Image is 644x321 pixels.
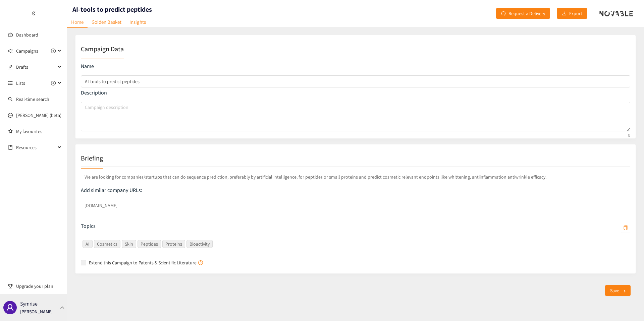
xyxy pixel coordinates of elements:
span: Proteins [165,240,182,248]
span: AI [83,240,93,248]
span: Cosmetics [97,240,117,248]
a: Real-time search [16,96,49,102]
span: redo [501,11,506,16]
span: trophy [8,284,13,288]
span: Campaigns [16,44,38,58]
span: Peptides [138,240,161,248]
a: Insights [125,17,150,27]
span: Bioactivity [186,240,213,248]
span: plus-circle [51,49,56,53]
button: redoRequest a Delivery [496,8,550,19]
span: Skin [125,240,133,248]
p: Name [81,63,630,70]
h1: AI-tools to predict peptides [72,5,152,14]
span: Resources [16,141,56,154]
span: question-circle [198,260,203,265]
span: Lists [16,76,25,90]
button: AICosmeticsSkinPeptidesProteinsBioactivity [621,222,630,233]
h2: Campaign Data [81,44,124,54]
p: Description [81,89,630,97]
span: Upgrade your plan [16,279,62,293]
a: Golden Basket [88,17,125,27]
span: Skin [122,240,136,248]
iframe: Chat Widget [532,249,644,321]
a: My favourites [16,125,62,138]
p: Symrise [20,300,38,308]
input: campaign name [81,75,630,87]
input: AICosmeticsSkinPeptidesProteinsBioactivitycopy [214,240,215,248]
span: Request a Delivery [508,10,545,17]
p: We are looking for companies/startups that can do sequence prediction, preferably by artificial i... [81,172,630,182]
span: Extend this Campaign to Patents & Scientific Literature [86,259,197,266]
a: Home [67,17,88,28]
span: Bioactivity [190,240,210,248]
span: download [562,11,567,16]
span: Drafts [16,60,56,74]
span: sound [8,49,13,53]
p: Add similar company URLs: [81,187,630,194]
span: plus-circle [51,81,56,85]
span: AI [86,240,90,248]
span: edit [8,65,13,69]
h2: Briefing [81,153,103,163]
a: [PERSON_NAME] (beta) [16,112,61,118]
span: Peptides [141,240,158,248]
a: Dashboard [16,32,38,38]
button: downloadExport [557,8,587,19]
span: unordered-list [8,81,13,85]
span: user [6,304,14,312]
span: Proteins [162,240,185,248]
p: [PERSON_NAME] [20,308,53,315]
span: Export [569,10,582,17]
span: Cosmetics [94,240,120,248]
p: Topics [81,222,96,230]
span: book [8,145,13,150]
input: lookalikes url [81,199,630,211]
span: double-left [31,11,36,16]
textarea: campaign description [81,102,630,131]
div: Widget de chat [532,249,644,321]
span: copy [623,226,628,231]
